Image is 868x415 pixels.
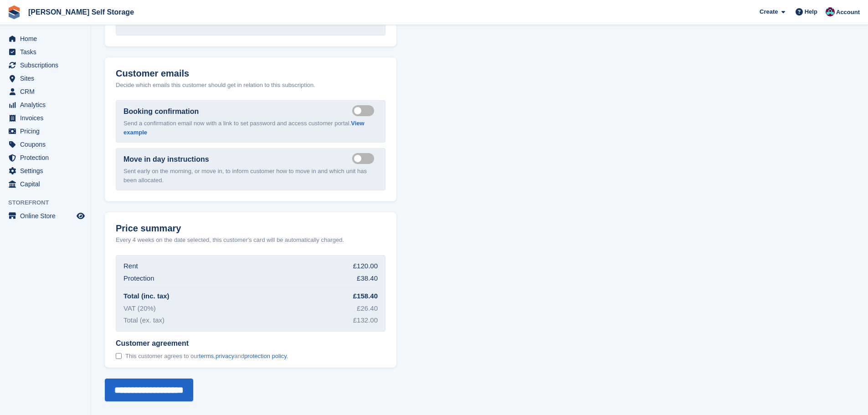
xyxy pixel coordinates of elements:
[123,106,199,117] label: Booking confirmation
[5,59,86,72] a: menu
[5,112,86,124] a: menu
[20,32,75,45] span: Home
[7,5,21,19] img: stora-icon-8386f47178a22dfd0bd8f6a31ec36ba5ce8667c1dd55bd0f319d3a0aa187defe.svg
[20,125,75,138] span: Pricing
[116,223,385,234] h2: Price summary
[116,68,385,79] h2: Customer emails
[5,125,86,138] a: menu
[20,164,75,177] span: Settings
[805,7,817,16] span: Help
[75,210,86,221] a: Preview store
[116,81,385,90] p: Decide which emails this customer should get in relation to this subscription.
[20,151,75,164] span: Protection
[357,273,378,284] div: £38.40
[5,178,86,190] a: menu
[357,303,378,314] div: £26.40
[116,353,122,359] input: Customer agreement This customer agrees to ourterms,privacyandprotection policy.
[8,198,91,207] span: Storefront
[20,72,75,85] span: Sites
[5,46,86,58] a: menu
[20,178,75,190] span: Capital
[123,315,164,326] div: Total (ex. tax)
[5,210,86,222] a: menu
[353,315,378,326] div: £132.00
[123,303,156,314] div: VAT (20%)
[199,353,214,359] a: terms
[5,138,86,151] a: menu
[20,46,75,58] span: Tasks
[5,72,86,85] a: menu
[123,154,209,165] label: Move in day instructions
[125,353,288,360] span: This customer agrees to our , and .
[216,353,234,359] a: privacy
[123,291,169,302] div: Total (inc. tax)
[5,98,86,111] a: menu
[5,151,86,164] a: menu
[244,353,287,359] a: protection policy
[20,59,75,72] span: Subscriptions
[5,85,86,98] a: menu
[352,110,378,111] label: Send booking confirmation email
[353,291,378,302] div: £158.40
[123,119,378,137] p: Send a confirmation email now with a link to set password and access customer portal.
[826,7,835,16] img: Ben
[20,112,75,124] span: Invoices
[353,261,378,272] div: £120.00
[20,85,75,98] span: CRM
[20,210,75,222] span: Online Store
[116,339,288,348] span: Customer agreement
[20,138,75,151] span: Coupons
[836,8,860,17] span: Account
[5,164,86,177] a: menu
[760,7,778,16] span: Create
[352,158,378,159] label: Send move in day email
[5,32,86,45] a: menu
[123,273,154,284] div: Protection
[123,261,138,272] div: Rent
[123,120,365,136] a: View example
[25,5,138,20] a: [PERSON_NAME] Self Storage
[123,167,378,184] p: Sent early on the morning, or move in, to inform customer how to move in and which unit has been ...
[116,236,344,245] p: Every 4 weeks on the date selected, this customer's card will be automatically charged.
[20,98,75,111] span: Analytics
